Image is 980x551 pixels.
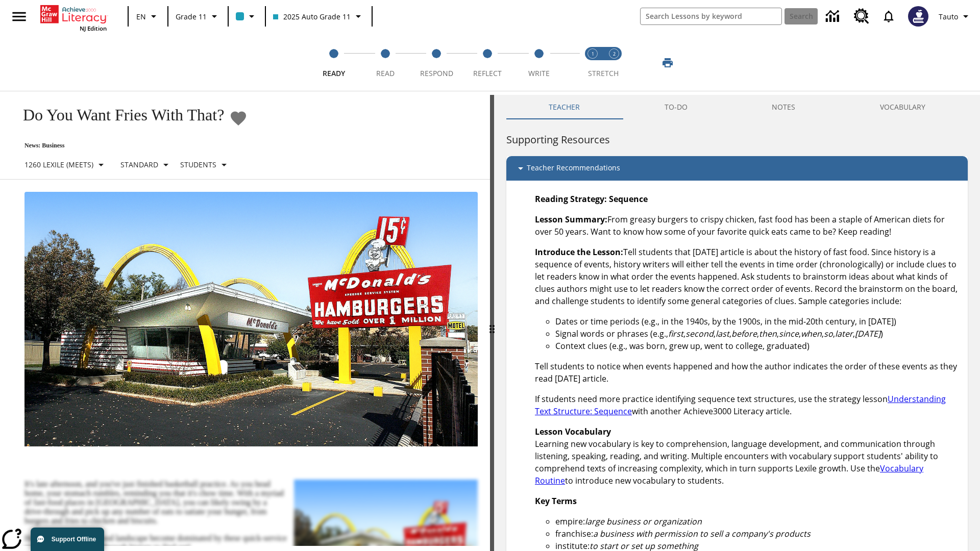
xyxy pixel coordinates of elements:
[52,536,96,543] span: Support Offline
[535,360,960,385] p: Tell students to notice when events happened and how the author indicates the order of these even...
[838,95,968,119] button: VOCABULARY
[232,7,262,26] button: Class color is light blue. Change class color
[935,7,976,26] button: Profile/Settings
[599,35,629,91] button: Stretch Respond step 2 of 2
[323,68,345,78] span: Ready
[588,68,619,78] span: STRETCH
[490,95,494,551] div: Press Enter or Spacebar and then press right and left arrow keys to move the slider
[759,328,777,339] em: then
[494,95,980,551] div: activity
[376,68,395,78] span: Read
[176,11,207,22] span: Grade 11
[171,7,225,26] button: Grade: Grade 11, Select a grade
[506,95,622,119] button: Teacher
[40,3,107,32] div: Home
[420,68,453,78] span: Respond
[593,528,811,539] em: a business with permission to sell a company's products
[407,35,466,91] button: Respond step 3 of 5
[668,328,683,339] em: first
[908,6,928,27] img: Avatar
[730,95,838,119] button: NOTES
[506,132,968,148] h6: Supporting Resources
[855,328,880,339] em: [DATE]
[535,246,960,307] p: Tell students that [DATE] article is about the history of fast food. Since history is a sequence ...
[535,495,577,507] strong: Key Terms
[651,54,684,72] button: Print
[555,528,960,540] li: franchise:
[273,11,351,22] span: 2025 Auto Grade 11
[555,340,960,352] li: Context clues (e.g., was born, grew up, went to college, graduated)
[132,7,164,26] button: Language: EN, Select a language
[578,35,607,91] button: Stretch Read step 1 of 2
[31,528,104,551] button: Support Offline
[473,68,502,78] span: Reflect
[506,95,968,119] div: Instructional Panel Tabs
[801,328,822,339] em: when
[24,159,93,170] p: 1260 Lexile (Meets)
[535,193,607,205] strong: Reading Strategy:
[609,193,648,205] strong: Sequence
[820,3,848,31] a: Data Center
[535,393,960,417] p: If students need more practice identifying sequence text structures, use the strategy lesson with...
[835,328,853,339] em: later
[509,35,569,91] button: Write step 5 of 5
[622,95,730,119] button: TO-DO
[136,11,146,22] span: EN
[535,425,960,487] p: Learning new vocabulary is key to comprehension, language development, and communication through ...
[902,3,935,30] button: Select a new avatar
[585,516,702,527] em: large business or organization
[555,515,960,528] li: empire:
[613,51,616,57] text: 2
[12,142,248,149] p: News: Business
[848,3,875,30] a: Resource Center, Will open in new tab
[180,159,216,170] p: Students
[116,156,176,174] button: Scaffolds, Standard
[24,192,478,447] img: One of the first McDonald's stores, with the iconic red sign and golden arches.
[506,156,968,181] div: Teacher Recommendations
[80,24,107,32] span: NJ Edition
[685,328,714,339] em: second
[939,11,958,22] span: Tauto
[20,156,111,174] button: Select Lexile, 1260 Lexile (Meets)
[592,51,594,57] text: 1
[555,328,960,340] li: Signal words or phrases (e.g., , , , , , , , , , )
[355,35,414,91] button: Read step 2 of 5
[12,106,224,124] h1: Do You Want Fries With That?
[535,213,960,238] p: From greasy burgers to crispy chicken, fast food has been a staple of American diets for over 50 ...
[716,328,729,339] em: last
[535,246,623,258] strong: Introduce the Lesson:
[4,2,34,32] button: Open side menu
[176,156,234,174] button: Select Student
[824,328,833,339] em: so
[528,68,550,78] span: Write
[120,159,158,170] p: Standard
[875,3,902,30] a: Notifications
[269,7,369,26] button: Class: 2025 Auto Grade 11, Select your class
[304,35,363,91] button: Ready step 1 of 5
[229,109,248,127] button: Add to Favorites - Do You Want Fries With That?
[535,426,611,437] strong: Lesson Vocabulary
[527,162,620,174] p: Teacher Recommendations
[731,328,757,339] em: before
[779,328,799,339] em: since
[458,35,517,91] button: Reflect step 4 of 5
[641,8,781,24] input: search field
[535,214,607,225] strong: Lesson Summary:
[555,315,960,328] li: Dates or time periods (e.g., in the 1940s, by the 1900s, in the mid-20th century, in [DATE])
